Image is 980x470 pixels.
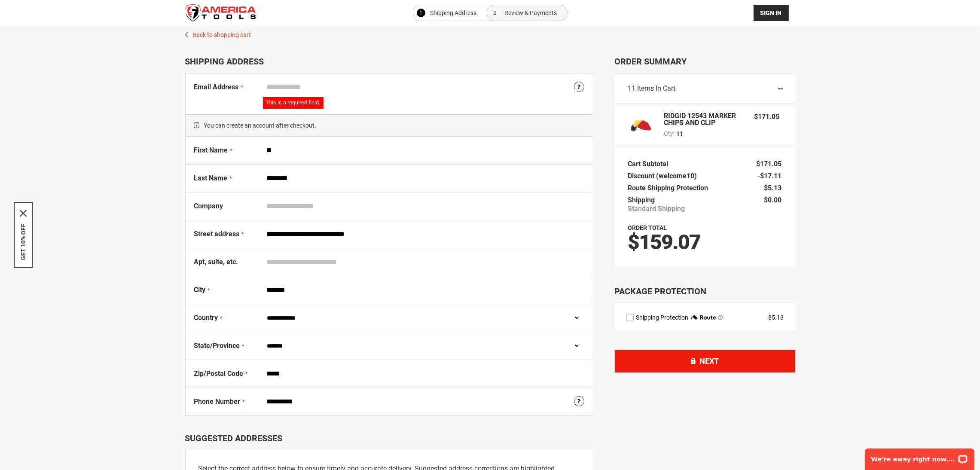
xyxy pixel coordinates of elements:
[764,184,782,192] span: $5.13
[194,83,239,91] span: Email Address
[194,286,206,294] span: City
[718,315,723,320] span: Learn more
[754,113,779,121] span: $171.05
[758,172,782,180] span: -$17.11
[185,433,593,443] div: Suggested Addresses
[664,113,746,126] strong: RIDGID 12543 MARKER CHIPS AND CLIP
[263,97,324,109] div: This is a required field.
[194,369,244,378] span: Zip/Postal Code
[185,56,593,67] div: Shipping Address
[628,196,655,204] span: Shipping
[504,8,557,18] span: Review & Payments
[177,26,804,39] a: Back to shopping cart
[194,342,240,350] span: State/Province
[757,160,782,168] span: $171.05
[615,285,795,298] div: Package Protection
[615,350,795,372] button: Next
[760,9,782,16] span: Sign In
[185,4,256,21] a: store logo
[186,114,593,137] span: You can create an account after checkout.
[628,224,667,231] strong: Order Total
[194,146,228,154] span: First Name
[764,196,782,204] span: $0.00
[628,84,636,92] span: 11
[419,8,422,18] span: 1
[769,313,784,322] div: $5.13
[754,5,789,21] button: Sign In
[194,397,241,406] span: Phone Number
[20,224,27,260] button: GET 10% OFF
[194,174,228,182] span: Last Name
[194,230,240,238] span: Street address
[20,210,27,217] svg: close icon
[20,210,27,217] button: Close
[664,130,674,137] span: Qty
[628,204,685,213] span: Standard Shipping
[194,202,223,210] span: Company
[628,230,701,254] span: $159.07
[628,113,654,138] img: RIDGID 12543 MARKER CHIPS AND CLIP
[615,56,795,67] span: Order Summary
[194,258,238,266] span: Apt, suite, etc.
[194,314,218,322] span: Country
[699,357,719,366] span: Next
[626,313,784,322] div: route shipping protection selector element
[636,314,689,321] span: Shipping Protection
[628,172,697,180] span: Discount (welcome10)
[185,4,256,21] img: America Tools
[859,443,980,470] iframe: LiveChat chat widget
[628,182,713,194] th: Route Shipping Protection
[628,158,673,170] th: Cart Subtotal
[494,8,497,18] span: 2
[430,8,477,18] span: Shipping Address
[638,84,676,92] span: Items in Cart
[677,129,684,138] span: 11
